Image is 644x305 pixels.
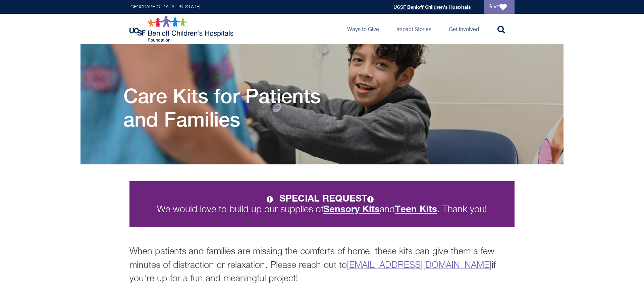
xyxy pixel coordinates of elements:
[395,203,437,214] strong: Teen Kits
[443,14,484,44] a: Get Involved
[129,5,200,9] a: [GEOGRAPHIC_DATA][US_STATE]
[323,205,380,214] a: Sensory Kits
[129,245,515,286] p: When patients and families are missing the comforts of home, these kits can give them a few minut...
[393,4,471,10] a: UCSF Benioff Children's Hospitals
[484,0,515,14] a: Give
[123,84,352,131] h1: Care Kits for Patients and Families
[347,261,492,270] a: [EMAIL_ADDRESS][DOMAIN_NAME]
[279,193,377,204] strong: SPECIAL REQUEST
[342,14,384,44] a: Ways to Give
[323,203,380,214] strong: Sensory Kits
[391,14,437,44] a: Impact Stories
[395,205,437,214] a: Teen Kits
[129,15,235,42] img: Logo for UCSF Benioff Children's Hospitals Foundation
[142,193,502,215] p: We would love to build up our supplies of and . Thank you!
